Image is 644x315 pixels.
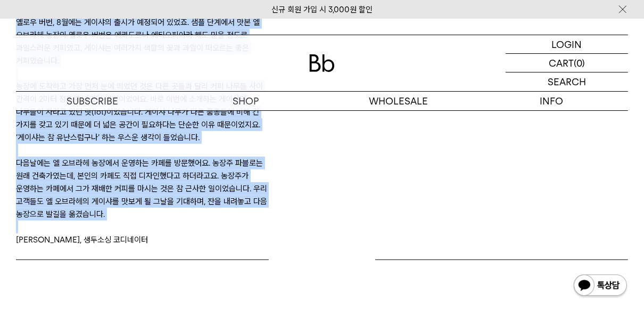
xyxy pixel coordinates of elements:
[552,35,582,53] p: LOGIN
[506,35,628,54] a: LOGIN
[548,72,586,91] p: SEARCH
[309,54,335,72] img: 로고
[16,80,269,144] p: 농장에 도착하고 가장 먼저 눈에 띄었던 것은 다른 곳들과 달리 커피 나무들 사이 간격이 2미터 정도로 넓었던 영역이었어요. 바로 이번에 소개하는 게이샤의 나무들이 자라고 있던...
[506,54,628,72] a: CART (0)
[574,54,585,72] p: (0)
[573,273,628,299] img: 카카오톡 채널 1:1 채팅 버튼
[16,157,269,221] p: 다음날에는 엘 오브라헤 농장에서 운영하는 카페를 방문했어요. 농장주 파블로는 원래 건축가였는데, 본인의 카페도 직접 디자인했다고 하더라고요. 농장주가 운영하는 카페에서 그가 ...
[16,92,169,110] a: SUBSCRIBE
[271,5,373,14] a: 신규 회원 가입 시 3,000원 할인
[322,92,475,110] p: WHOLESALE
[169,92,323,110] a: SHOP
[549,54,574,72] p: CART
[16,233,269,246] p: [PERSON_NAME], 생두소싱 코디네이터
[475,92,629,110] p: INFO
